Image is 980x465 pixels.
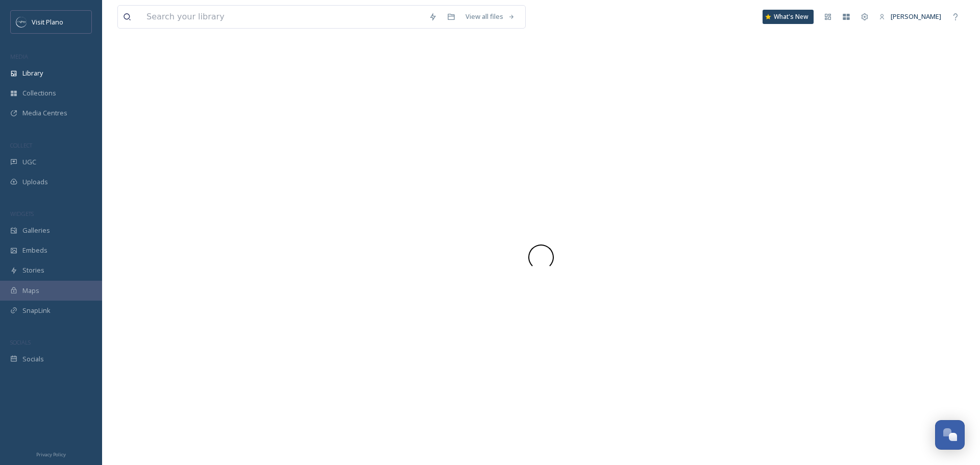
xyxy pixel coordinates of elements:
span: Maps [22,286,39,296]
span: SnapLink [22,306,51,315]
span: WIDGETS [10,210,34,217]
span: COLLECT [10,141,32,149]
span: [PERSON_NAME] [891,12,941,21]
span: Uploads [22,177,48,187]
span: Galleries [22,226,50,235]
span: UGC [22,157,36,167]
a: What's New [763,10,814,24]
span: Stories [22,265,44,275]
span: Privacy Policy [36,451,66,458]
button: Open Chat [935,420,965,450]
span: Embeds [22,246,47,255]
span: Collections [22,88,56,98]
span: Library [22,68,43,78]
input: Search your library [141,6,424,28]
span: Media Centres [22,108,67,118]
span: SOCIALS [10,338,31,346]
span: Visit Plano [32,17,63,27]
a: View all files [460,7,520,27]
span: Socials [22,354,44,364]
span: MEDIA [10,53,28,60]
a: Privacy Policy [36,448,66,460]
img: images.jpeg [16,17,27,27]
a: [PERSON_NAME] [874,7,946,27]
